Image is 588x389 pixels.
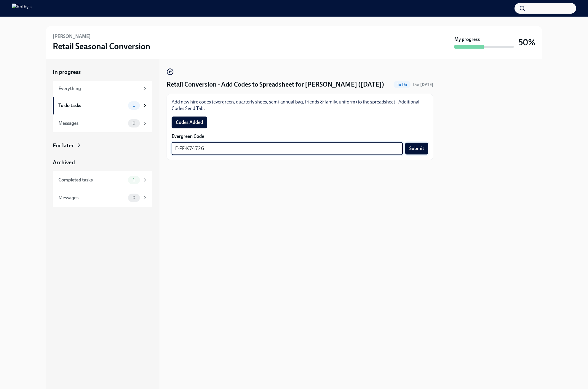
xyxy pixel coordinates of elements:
[172,133,428,140] label: Evergreen Code
[58,177,126,183] div: Completed tasks
[454,36,480,43] strong: My progress
[405,143,428,154] button: Submit
[409,146,424,152] span: Submit
[176,119,203,125] span: Codes Added
[58,102,126,109] div: To do tasks
[172,99,428,112] p: .
[130,103,138,108] span: 1
[58,120,126,127] div: Messages
[394,82,410,87] span: To Do
[53,114,152,132] a: Messages0
[172,99,419,111] a: Add new hire codes (evergreen, quarterly shoes, semi-annual bag, friends & family, uniform) to th...
[53,189,152,207] a: Messages0
[12,4,32,13] img: Rothy's
[58,85,140,92] div: Everything
[175,145,399,152] textarea: E-FF-K7472G
[53,159,152,166] a: Archived
[53,142,152,149] a: For later
[53,97,152,114] a: To do tasks1
[58,194,126,201] div: Messages
[420,82,433,87] strong: [DATE]
[53,142,74,149] div: For later
[167,80,384,89] h4: Retail Conversion - Add Codes to Spreadsheet for [PERSON_NAME] ([DATE])
[53,33,91,40] h6: [PERSON_NAME]
[53,68,152,76] a: In progress
[172,117,207,128] button: Codes Added
[413,82,433,87] span: Due
[53,171,152,189] a: Completed tasks1
[53,41,150,52] h3: Retail Seasonal Conversion
[518,37,535,48] h3: 50%
[129,195,139,200] span: 0
[129,121,139,125] span: 0
[130,178,138,182] span: 1
[53,81,152,97] a: Everything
